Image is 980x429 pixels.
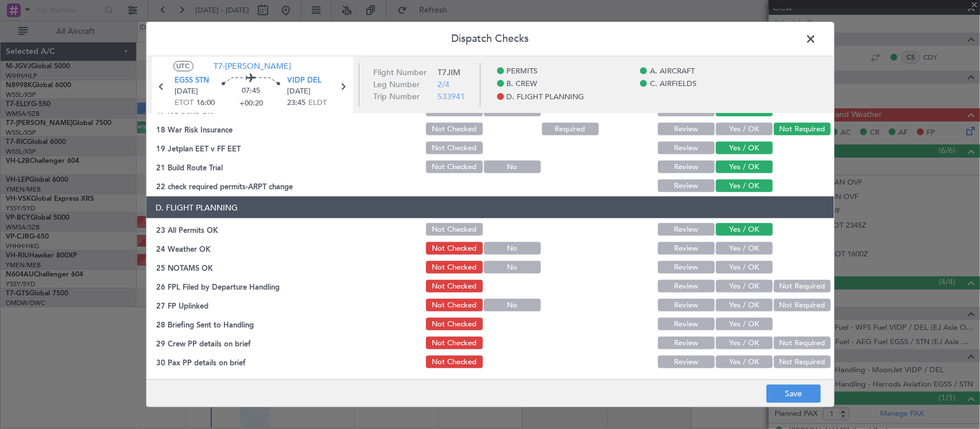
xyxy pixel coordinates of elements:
[716,161,773,173] button: Yes / OK
[716,280,773,292] button: Yes / OK
[716,299,773,311] button: Yes / OK
[146,22,834,56] header: Dispatch Checks
[774,280,831,292] button: Not Required
[716,142,773,154] button: Yes / OK
[716,242,773,255] button: Yes / OK
[774,299,831,311] button: Not Required
[716,337,773,349] button: Yes / OK
[716,318,773,330] button: Yes / OK
[766,385,821,403] button: Save
[774,356,831,368] button: Not Required
[716,223,773,236] button: Yes / OK
[774,123,831,135] button: Not Required
[774,337,831,349] button: Not Required
[716,356,773,368] button: Yes / OK
[716,123,773,135] button: Yes / OK
[716,180,773,192] button: Yes / OK
[716,261,773,274] button: Yes / OK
